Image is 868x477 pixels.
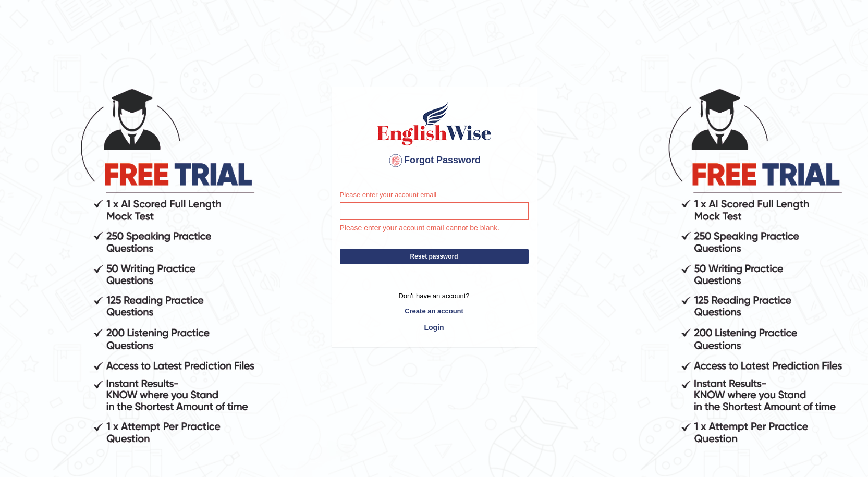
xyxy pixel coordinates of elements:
[340,291,529,301] p: Don't have an account?
[340,249,529,264] button: Reset password
[340,306,529,316] a: Create an account
[340,190,437,200] label: Please enter your account email
[340,319,529,336] a: Login
[329,223,529,234] p: Please enter your account email cannot be blank.
[387,155,481,165] span: Forgot Password
[375,100,494,147] img: English Wise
